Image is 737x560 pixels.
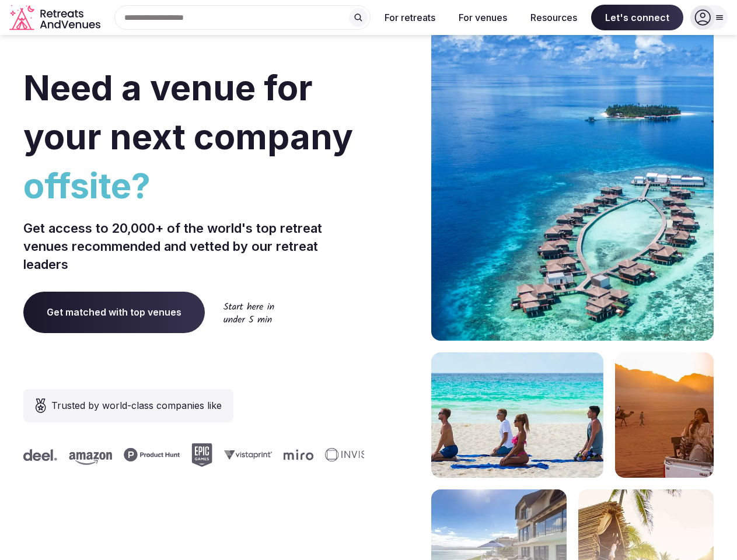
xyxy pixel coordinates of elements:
a: Get matched with top venues [23,292,205,332]
svg: Invisible company logo [324,448,389,462]
span: offsite? [23,161,364,210]
img: Start here in under 5 min [223,302,274,323]
svg: Epic Games company logo [191,443,212,467]
button: Resources [521,5,586,30]
img: yoga on tropical beach [431,352,603,478]
button: For retreats [375,5,445,30]
img: woman sitting in back of truck with camels [615,352,714,478]
button: For venues [449,5,516,30]
svg: Vistaprint company logo [223,450,271,460]
p: Get access to 20,000+ of the world's top retreat venues recommended and vetted by our retreat lea... [23,219,364,273]
span: Let's connect [591,5,683,30]
span: Trusted by world-class companies like [51,398,222,412]
span: Need a venue for your next company [23,66,353,157]
svg: Miro company logo [283,449,313,460]
a: Visit the homepage [9,5,103,31]
svg: Deel company logo [23,449,57,461]
svg: Retreats and Venues company logo [9,5,103,31]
